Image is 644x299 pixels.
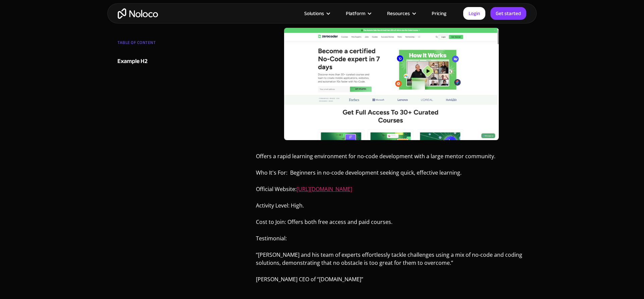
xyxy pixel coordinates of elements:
a: Example H2 [117,56,199,66]
p: Who It's For: Beginners in no-code development seeking quick, effective learning. [256,169,527,182]
p: Offers a rapid learning environment for no-code development with a large mentor community. [256,152,527,165]
a: home [118,8,158,19]
div: Platform [346,9,365,18]
p: Cost to Join: Offers both free access and paid courses. [256,218,527,231]
a: Login [463,7,485,20]
div: Solutions [296,9,337,18]
div: Example H2 [117,56,148,66]
div: Platform [337,9,379,18]
a: Pricing [423,9,455,18]
p: Activity Level: High. [256,201,527,215]
div: Resources [387,9,410,18]
p: “[PERSON_NAME] and his team of experts effortlessly tackle challenges using a mix of no-code and ... [256,251,527,272]
p: Testimonial: [256,234,527,247]
div: Solutions [304,9,324,18]
div: TABLE OF CONTENT [117,38,199,51]
a: [URL][DOMAIN_NAME] [297,185,352,193]
a: Get started [490,7,526,20]
p: Official Website: [256,185,527,198]
p: [PERSON_NAME] CEO of “[DOMAIN_NAME]” [256,275,527,288]
div: Resources [379,9,423,18]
